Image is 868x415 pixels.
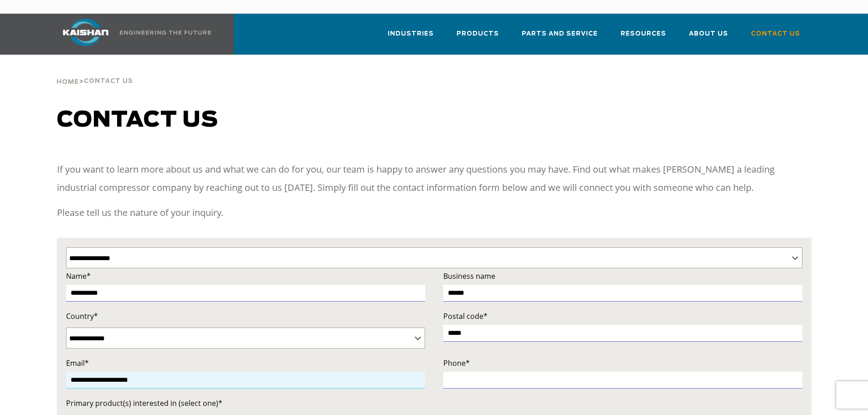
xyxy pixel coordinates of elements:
[57,204,812,222] p: Please tell us the nature of your inquiry.
[457,29,499,39] span: Products
[443,357,802,369] label: Phone*
[522,22,598,53] a: Parts and Service
[56,77,79,86] a: Home
[689,29,728,39] span: About Us
[84,78,133,84] span: Contact Us
[57,109,218,131] span: Contact us
[751,29,800,39] span: Contact Us
[51,14,213,55] a: Kaishan USA
[751,22,800,53] a: Contact Us
[66,357,425,369] label: Email*
[522,29,598,39] span: Parts and Service
[66,310,425,323] label: Country*
[457,22,499,53] a: Products
[51,19,120,46] img: kaishan logo
[66,270,425,282] label: Name*
[621,29,666,39] span: Resources
[56,55,133,89] div: >
[621,22,666,53] a: Resources
[443,310,802,323] label: Postal code*
[120,31,211,35] img: Engineering the future
[57,160,812,197] p: If you want to learn more about us and what we can do for you, our team is happy to answer any qu...
[56,79,79,85] span: Home
[388,22,434,53] a: Industries
[388,29,434,39] span: Industries
[443,270,802,282] label: Business name
[689,22,728,53] a: About Us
